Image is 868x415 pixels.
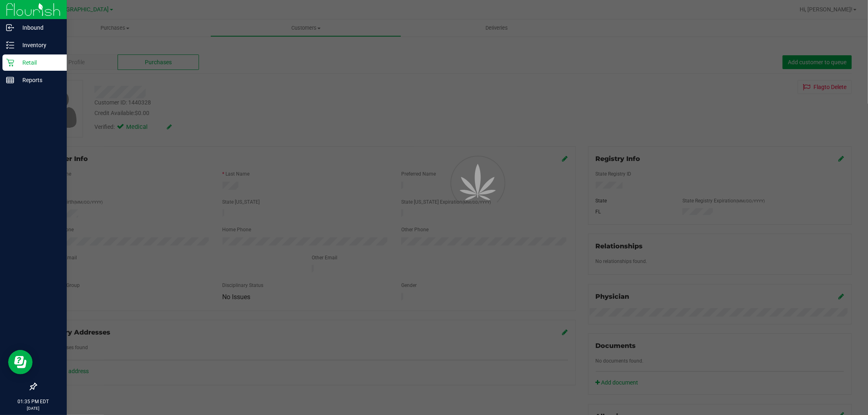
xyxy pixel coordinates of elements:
[4,405,63,411] p: [DATE]
[8,350,33,374] iframe: Resource center
[14,75,63,85] p: Reports
[14,40,63,50] p: Inventory
[4,398,63,405] p: 01:35 PM EDT
[14,23,63,33] p: Inbound
[6,24,14,32] inline-svg: Inbound
[6,41,14,49] inline-svg: Inventory
[6,59,14,67] inline-svg: Retail
[14,58,63,67] p: Retail
[6,76,14,84] inline-svg: Reports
